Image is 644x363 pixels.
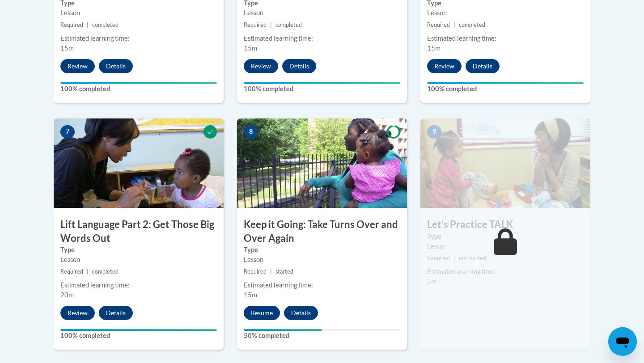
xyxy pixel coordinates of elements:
label: Type [427,232,584,241]
label: 100% completed [427,84,584,94]
button: Resume [244,306,280,320]
button: Details [282,59,316,73]
h3: Lift Language Part 2: Get Those Big Words Out [54,218,224,245]
span: not started [459,255,486,262]
label: Type [244,245,400,255]
span: completed [275,21,302,28]
span: completed [459,21,485,28]
button: Details [284,306,318,320]
span: Required [427,255,450,262]
div: Estimated learning time: [427,34,584,43]
span: 5m [427,278,436,285]
span: 15m [427,44,441,52]
span: Required [60,21,83,28]
span: | [453,21,455,28]
span: 7 [60,125,75,139]
img: Course Image [420,118,590,208]
span: 15m [244,291,257,299]
button: Details [99,59,133,73]
label: 100% completed [244,84,400,94]
span: 9 [427,125,441,139]
button: Review [60,59,95,73]
span: | [453,255,455,262]
span: completed [92,268,119,275]
span: Required [244,268,267,275]
button: Details [466,59,500,73]
div: Estimated learning time: [60,34,217,43]
div: Your progress [244,82,400,84]
iframe: Button to launch messaging window [608,327,637,356]
span: 15m [244,44,257,52]
span: started [275,268,293,275]
div: Your progress [60,82,217,84]
h3: Keep it Going: Take Turns Over and Over Again [237,218,407,245]
div: Your progress [244,329,322,331]
div: Lesson [244,8,400,18]
label: 100% completed [60,331,217,341]
span: Required [427,21,450,28]
img: Course Image [54,118,224,208]
span: | [270,268,272,275]
h3: Let’s Practice TALK [420,218,590,232]
span: Required [60,268,83,275]
span: 20m [60,291,74,299]
div: Estimated learning time: [60,280,217,290]
div: Your progress [427,82,584,84]
span: | [87,21,89,28]
span: | [270,21,272,28]
div: Lesson [244,255,400,265]
label: 50% completed [244,331,400,341]
div: Estimated learning time: [244,34,400,43]
span: | [87,268,89,275]
button: Details [99,306,133,320]
span: 8 [244,125,258,139]
div: Your progress [60,329,217,331]
div: Estimated learning time: [244,280,400,290]
div: Lesson [427,8,584,18]
div: Lesson [427,241,584,251]
button: Review [244,59,278,73]
label: 100% completed [60,84,217,94]
button: Review [60,306,95,320]
div: Lesson [60,255,217,265]
button: Review [427,59,462,73]
span: completed [92,21,119,28]
div: Lesson [60,8,217,18]
span: 15m [60,44,74,52]
div: Estimated learning time: [427,267,584,277]
span: Required [244,21,267,28]
label: Type [60,245,217,255]
img: Course Image [237,118,407,208]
